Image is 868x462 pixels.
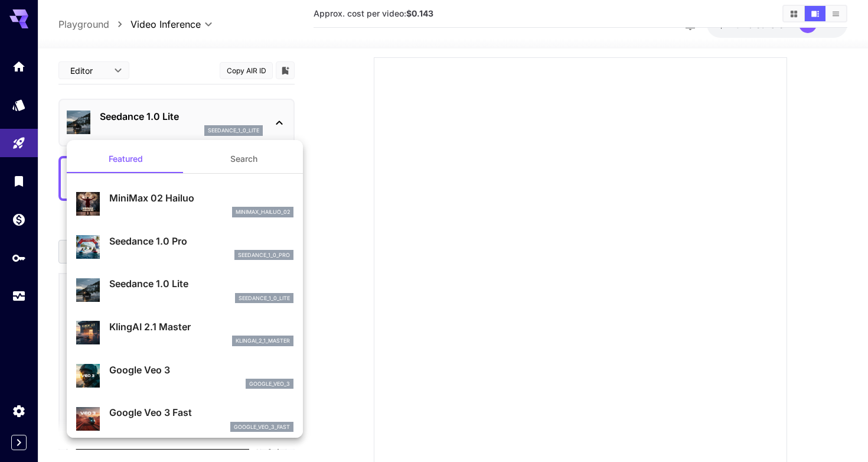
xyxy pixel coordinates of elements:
p: MiniMax 02 Hailuo [109,191,293,205]
div: MiniMax 02 Hailuominimax_hailuo_02 [76,186,293,222]
p: Google Veo 3 [109,363,293,377]
p: klingai_2_1_master [236,337,290,345]
p: minimax_hailuo_02 [236,208,290,216]
p: seedance_1_0_lite [239,294,290,302]
p: Google Veo 3 Fast [109,405,293,419]
p: google_veo_3 [249,380,290,388]
p: Seedance 1.0 Lite [109,276,293,291]
div: KlingAI 2.1 Masterklingai_2_1_master [76,315,293,351]
div: Google Veo 3google_veo_3 [76,358,293,394]
div: Seedance 1.0 Liteseedance_1_0_lite [76,272,293,308]
p: seedance_1_0_pro [238,251,290,259]
p: KlingAI 2.1 Master [109,320,293,334]
div: Google Veo 3 Fastgoogle_veo_3_fast [76,401,293,437]
p: google_veo_3_fast [234,423,290,431]
div: Seedance 1.0 Proseedance_1_0_pro [76,229,293,265]
p: Seedance 1.0 Pro [109,234,293,248]
button: Search [185,145,303,173]
button: Featured [67,145,185,173]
